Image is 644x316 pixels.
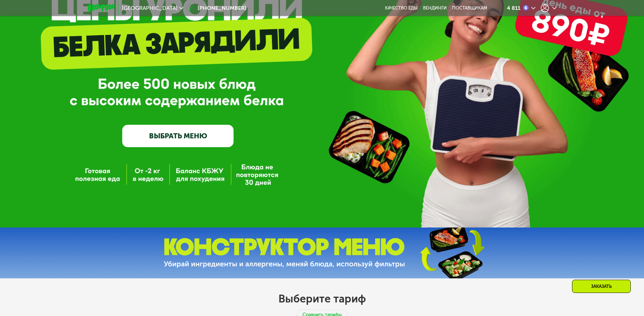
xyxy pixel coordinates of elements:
span: [GEOGRAPHIC_DATA] [122,5,178,11]
a: [PHONE_NUMBER] [187,4,246,12]
div: Заказать [572,280,631,293]
a: Качество еды [385,5,418,11]
a: ВЫБРАТЬ МЕНЮ [122,125,234,147]
h2: Выберите тариф [278,292,366,305]
div: поставщикам [452,5,487,11]
div: 4 811 [507,5,520,11]
a: Вендинги [423,5,447,11]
